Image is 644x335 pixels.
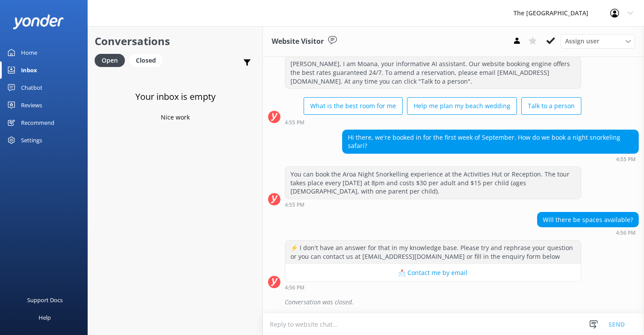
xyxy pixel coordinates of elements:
strong: 4:55 PM [285,120,304,125]
div: 10:56pm 18-Aug-2025 (UTC -10:00) Pacific/Honolulu [285,284,581,290]
div: 10:56pm 18-Aug-2025 (UTC -10:00) Pacific/Honolulu [537,229,639,236]
div: Support Docs [27,291,63,309]
div: Will there be spaces available? [538,212,638,227]
div: Home [21,44,37,61]
div: Hi there, we're booked in for the first week of September. How do we book a night snorkeling safari? [343,130,638,153]
button: Help me plan my beach wedding [407,97,517,115]
div: Inbox [21,61,37,79]
button: What is the best room for me [304,97,403,115]
strong: 4:56 PM [616,230,636,236]
div: 10:55pm 18-Aug-2025 (UTC -10:00) Pacific/Honolulu [285,201,581,208]
strong: 4:55 PM [616,157,636,162]
div: You can book the Aroa Night Snorkelling experience at the Activities Hut or Reception. The tour t... [285,167,581,199]
h2: Conversations [95,33,256,49]
h3: Your inbox is empty [135,90,216,104]
div: Conversation was closed. [285,295,639,310]
div: Assign User [561,34,635,48]
div: Settings [21,131,42,149]
div: Closed [129,54,163,67]
a: Open [95,55,129,65]
span: Assign user [565,36,599,46]
strong: 4:56 PM [285,285,304,290]
div: Chatbot [21,79,42,96]
div: Reviews [21,96,42,114]
div: [PERSON_NAME], I am Moana, your informative AI assistant. Our website booking engine offers the b... [285,56,581,88]
div: Open [95,54,125,67]
div: 10:55pm 18-Aug-2025 (UTC -10:00) Pacific/Honolulu [285,119,581,125]
div: 10:55pm 18-Aug-2025 (UTC -10:00) Pacific/Honolulu [342,156,639,162]
div: 2025-08-19T10:01:49.218 [268,295,639,310]
p: Nice work [161,113,190,122]
div: ⚡ I don't have an answer for that in my knowledge base. Please try and rephrase your question or ... [285,240,581,264]
div: Help [39,309,51,326]
h3: Website Visitor [272,36,324,47]
button: 📩 Contact me by email [285,264,581,282]
div: Recommend [21,114,54,131]
button: Talk to a person [521,97,581,115]
strong: 4:55 PM [285,202,304,208]
a: Closed [129,55,167,65]
img: yonder-white-logo.png [13,14,64,29]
